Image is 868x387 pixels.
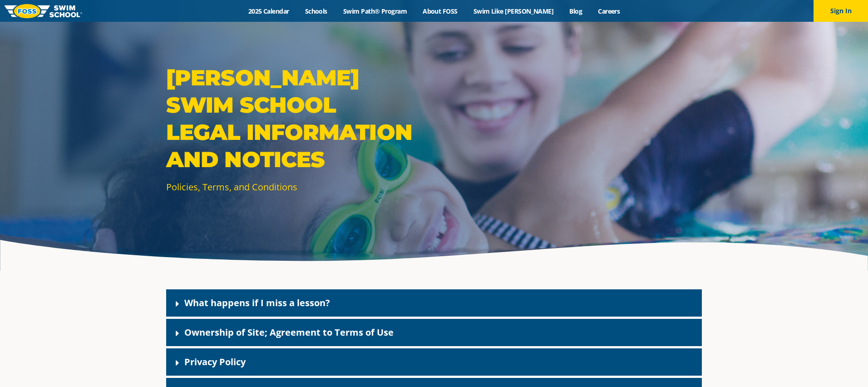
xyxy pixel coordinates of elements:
p: Policies, Terms, and Conditions [166,180,429,193]
p: [PERSON_NAME] Swim School Legal Information and Notices [166,64,429,173]
a: What happens if I miss a lesson? [184,297,330,309]
a: Ownership of Site; Agreement to Terms of Use [184,326,394,338]
a: 2025 Calendar [240,7,297,15]
a: Swim Path® Program [335,7,414,15]
a: Blog [562,7,590,15]
a: Privacy Policy [184,356,246,368]
a: Swim Like [PERSON_NAME] [465,7,562,15]
a: Careers [590,7,628,15]
a: Schools [297,7,335,15]
div: Ownership of Site; Agreement to Terms of Use [166,319,702,346]
a: About FOSS [415,7,466,15]
div: What happens if I miss a lesson? [166,289,702,317]
div: Privacy Policy [166,348,702,376]
img: FOSS Swim School Logo [5,4,82,18]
